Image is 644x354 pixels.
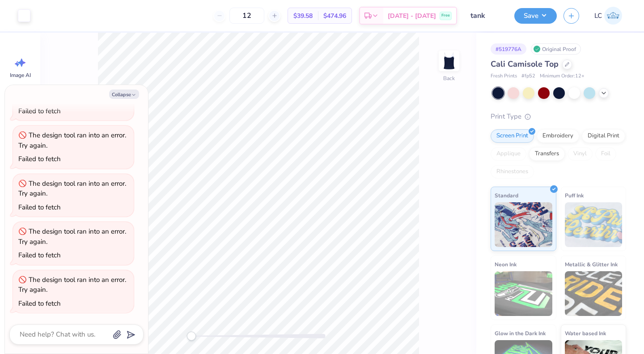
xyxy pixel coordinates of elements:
input: Untitled Design [464,7,508,25]
span: Standard [495,191,518,200]
div: Failed to fetch [18,203,61,212]
span: Minimum Order: 12 + [540,73,585,80]
button: Collapse [109,90,139,99]
div: Screen Print [491,129,534,143]
span: Free [441,13,450,19]
div: Failed to fetch [18,154,61,163]
img: Lucy Coughlon [604,7,622,25]
div: Rhinestones [491,165,534,179]
img: Standard [495,202,552,247]
div: The design tool ran into an error. Try again. [18,275,126,294]
button: Save [514,8,557,24]
span: LC [594,11,602,21]
div: Accessibility label [187,332,196,341]
div: Foil [595,147,616,161]
img: Back [440,52,458,70]
div: Failed to fetch [18,299,61,308]
div: Original Proof [531,43,581,55]
span: [DATE] - [DATE] [388,11,436,21]
span: Puff Ink [565,191,584,200]
span: $39.58 [293,11,313,21]
div: Embroidery [537,129,579,143]
span: # fp52 [521,73,535,80]
span: $474.96 [323,11,346,21]
div: Failed to fetch [18,251,61,260]
span: Neon Ink [495,260,517,269]
div: Vinyl [568,147,593,161]
span: Glow in the Dark Ink [495,328,546,338]
div: Print Type [491,111,626,122]
div: The design tool ran into an error. Try again. [18,227,126,246]
div: The design tool ran into an error. Try again. [18,179,126,198]
div: The design tool ran into an error. Try again. [18,131,126,150]
span: Fresh Prints [491,73,517,80]
div: Digital Print [582,129,625,143]
span: Image AI [10,72,31,79]
img: Puff Ink [565,202,623,247]
div: Back [443,74,455,82]
span: Cali Camisole Top [491,59,559,69]
div: Applique [491,147,526,161]
span: Water based Ink [565,328,606,338]
img: Neon Ink [495,271,552,316]
a: LC [590,7,626,25]
input: – – [229,8,264,24]
img: Metallic & Glitter Ink [565,271,623,316]
div: Failed to fetch [18,107,61,115]
div: Transfers [529,147,565,161]
span: Metallic & Glitter Ink [565,260,618,269]
div: # 519776A [491,43,526,55]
